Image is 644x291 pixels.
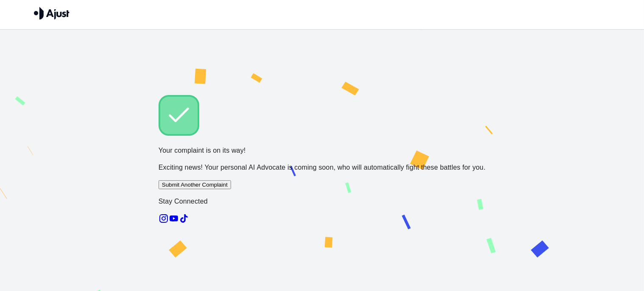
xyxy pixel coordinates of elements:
p: Your complaint is on its way! [159,145,485,156]
p: Exciting news! Your personal AI Advocate is coming soon, who will automatically fight these battl... [159,162,485,173]
button: Submit Another Complaint [159,180,231,189]
img: Ajust [34,7,70,20]
p: Stay Connected [159,196,485,207]
img: Check! [159,95,199,136]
